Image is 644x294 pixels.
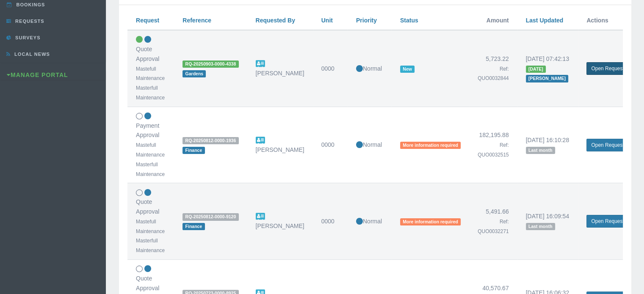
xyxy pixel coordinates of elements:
td: [PERSON_NAME] [247,183,313,260]
span: Requests [13,19,44,24]
td: 0000 [313,107,348,183]
span: RQ-20250812-0000-9120 [182,213,238,220]
td: 0000 [313,183,348,260]
span: New [400,66,415,73]
span: More information required [400,218,461,225]
a: Request [136,17,159,24]
td: [DATE] 07:42:13 [517,30,578,107]
span: Gardens [182,70,206,77]
a: Manage Portal [7,71,68,78]
td: [PERSON_NAME] [247,30,313,107]
small: Masterfull Maintenance [136,162,165,177]
td: 182,195.88 [469,107,517,183]
small: Ref: QUO0032271 [478,219,509,234]
td: Normal [348,107,392,183]
a: Last Updated [526,17,564,24]
a: Reference [182,17,211,24]
small: Mastefull Maintenance [136,142,165,158]
span: Local News [12,52,50,57]
td: 0000 [313,30,348,107]
a: Priority [356,17,377,24]
a: Unit [321,17,333,24]
span: [DATE] [526,66,546,73]
span: Amount [486,17,509,24]
span: RQ-20250903-0000-4338 [182,60,238,68]
td: [DATE] 16:10:28 [517,107,578,183]
small: Masterfull Maintenance [136,85,165,101]
small: Masterfull Maintenance [136,238,165,253]
td: Normal [348,183,392,260]
td: 5,491.66 [469,183,517,260]
td: Quote Approval [127,30,174,107]
span: More information required [400,142,461,149]
td: 5,723.22 [469,30,517,107]
td: [PERSON_NAME] [247,107,313,183]
span: Last month [526,147,555,154]
span: Finance [182,147,205,154]
a: Open Request [586,139,628,151]
span: [PERSON_NAME] [526,75,569,82]
a: Status [400,17,418,24]
span: Bookings [14,2,45,7]
small: Mastefull Maintenance [136,219,165,234]
td: Payment Approval [127,107,174,183]
span: Actions [586,17,608,24]
a: Open Request [586,62,628,75]
td: [DATE] 16:09:54 [517,183,578,260]
td: Normal [348,30,392,107]
td: Quote Approval [127,183,174,260]
a: Requested By [256,17,295,24]
small: Mastefull Maintenance [136,66,165,82]
span: Surveys [13,35,40,40]
span: RQ-20250812-0000-1936 [182,137,238,144]
a: Open Request [586,215,628,228]
span: Finance [182,223,205,230]
span: Last month [526,223,555,230]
